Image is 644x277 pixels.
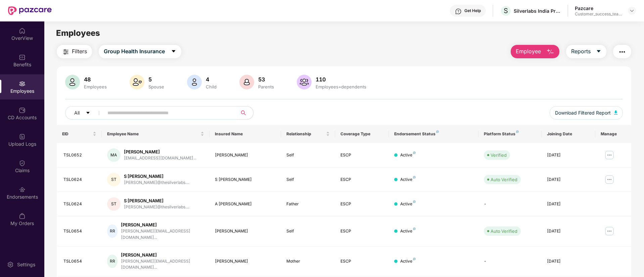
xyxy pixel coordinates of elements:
div: 48 [83,76,108,83]
img: manageButton [604,226,615,236]
div: Parents [257,84,275,89]
img: svg+xml;base64,PHN2ZyBpZD0iRW1wbG95ZWVzIiB4bWxucz0iaHR0cDovL3d3dy53My5vcmcvMjAwMC9zdmciIHdpZHRoPS... [19,80,26,87]
span: Relationship [286,131,324,137]
img: svg+xml;base64,PHN2ZyB4bWxucz0iaHR0cDovL3d3dy53My5vcmcvMjAwMC9zdmciIHdpZHRoPSIyNCIgaGVpZ2h0PSIyNC... [62,48,70,56]
div: Auto Verified [491,176,517,183]
div: Self [286,152,329,158]
img: svg+xml;base64,PHN2ZyBpZD0iQmVuZWZpdHMiIHhtbG5zPSJodHRwOi8vd3d3LnczLm9yZy8yMDAwL3N2ZyIgd2lkdGg9Ij... [19,54,26,61]
div: [PERSON_NAME] [215,228,276,234]
img: manageButton [604,174,615,185]
td: - [478,192,541,216]
img: svg+xml;base64,PHN2ZyB4bWxucz0iaHR0cDovL3d3dy53My5vcmcvMjAwMC9zdmciIHhtbG5zOnhsaW5rPSJodHRwOi8vd3... [187,75,202,89]
div: 53 [257,76,275,83]
div: TSL0654 [63,258,96,265]
img: svg+xml;base64,PHN2ZyBpZD0iSGVscC0zMngzMiIgeG1sbnM9Imh0dHA6Ly93d3cudzMub3JnLzIwMDAvc3ZnIiB3aWR0aD... [455,8,462,15]
button: Group Health Insurancecaret-down [99,45,181,58]
div: [PERSON_NAME][EMAIL_ADDRESS][DOMAIN_NAME]... [121,228,204,241]
span: Download Filtered Report [555,109,611,117]
img: svg+xml;base64,PHN2ZyB4bWxucz0iaHR0cDovL3d3dy53My5vcmcvMjAwMC9zdmciIHdpZHRoPSI4IiBoZWlnaHQ9IjgiIH... [436,130,439,133]
div: [PERSON_NAME][EMAIL_ADDRESS][DOMAIN_NAME]... [121,258,204,271]
div: Self [286,177,329,183]
span: caret-down [596,49,601,55]
img: svg+xml;base64,PHN2ZyBpZD0iSG9tZSIgeG1sbnM9Imh0dHA6Ly93d3cudzMub3JnLzIwMDAvc3ZnIiB3aWR0aD0iMjAiIG... [19,27,26,34]
div: TSL0624 [63,177,96,183]
div: RR [107,255,118,268]
span: search [237,110,250,116]
div: Self [286,228,329,234]
img: svg+xml;base64,PHN2ZyBpZD0iQ2xhaW0iIHhtbG5zPSJodHRwOi8vd3d3LnczLm9yZy8yMDAwL3N2ZyIgd2lkdGg9IjIwIi... [19,160,26,166]
div: Mother [286,258,329,265]
span: All [74,109,80,117]
div: Active [400,201,416,207]
img: svg+xml;base64,PHN2ZyBpZD0iRHJvcGRvd24tMzJ4MzIiIHhtbG5zPSJodHRwOi8vd3d3LnczLm9yZy8yMDAwL3N2ZyIgd2... [629,8,635,13]
div: TSL0652 [63,152,96,158]
div: ST [107,197,121,211]
img: svg+xml;base64,PHN2ZyBpZD0iTXlfT3JkZXJzIiBkYXRhLW5hbWU9Ik15IE9yZGVycyIgeG1sbnM9Imh0dHA6Ly93d3cudz... [19,213,26,219]
img: svg+xml;base64,PHN2ZyB4bWxucz0iaHR0cDovL3d3dy53My5vcmcvMjAwMC9zdmciIHhtbG5zOnhsaW5rPSJodHRwOi8vd3... [65,75,80,89]
button: Filters [57,45,92,58]
div: Active [400,228,416,234]
button: Allcaret-down [65,106,106,120]
button: Employee [511,45,559,58]
div: S [PERSON_NAME] [124,173,189,180]
img: svg+xml;base64,PHN2ZyB4bWxucz0iaHR0cDovL3d3dy53My5vcmcvMjAwMC9zdmciIHhtbG5zOnhsaW5rPSJodHRwOi8vd3... [546,48,554,56]
div: Settings [15,261,37,268]
th: Coverage Type [335,125,389,143]
div: [DATE] [547,258,590,265]
div: Get Help [464,8,481,13]
th: Joining Date [542,125,595,143]
th: Manage [595,125,631,143]
span: Filters [72,47,87,56]
img: svg+xml;base64,PHN2ZyB4bWxucz0iaHR0cDovL3d3dy53My5vcmcvMjAwMC9zdmciIHdpZHRoPSI4IiBoZWlnaHQ9IjgiIH... [413,200,416,203]
div: 4 [204,76,218,83]
div: ESCP [340,228,383,234]
div: TSL0654 [63,228,96,234]
div: ESCP [340,177,383,183]
div: Platform Status [484,131,536,137]
span: EID [62,131,91,137]
div: ESCP [340,201,383,207]
div: Customer_success_team_lead [575,11,622,17]
div: S [PERSON_NAME] [215,177,276,183]
div: Silverlabs India Private Limited [514,8,561,14]
div: 5 [147,76,166,83]
div: S [PERSON_NAME] [124,198,189,204]
span: Group Health Insurance [104,47,165,56]
div: Child [204,84,218,89]
div: Active [400,152,416,158]
img: svg+xml;base64,PHN2ZyB4bWxucz0iaHR0cDovL3d3dy53My5vcmcvMjAwMC9zdmciIHdpZHRoPSI4IiBoZWlnaHQ9IjgiIH... [516,130,519,133]
div: [PERSON_NAME] [215,152,276,158]
div: [PERSON_NAME]@thesilverlabs.... [124,204,189,210]
div: [PERSON_NAME] [121,222,204,228]
div: ESCP [340,152,383,158]
div: ESCP [340,258,383,265]
img: svg+xml;base64,PHN2ZyBpZD0iVXBsb2FkX0xvZ3MiIGRhdGEtbmFtZT0iVXBsb2FkIExvZ3MiIHhtbG5zPSJodHRwOi8vd3... [19,133,26,140]
img: svg+xml;base64,PHN2ZyB4bWxucz0iaHR0cDovL3d3dy53My5vcmcvMjAwMC9zdmciIHdpZHRoPSI4IiBoZWlnaHQ9IjgiIH... [413,176,416,179]
img: manageButton [604,150,615,160]
div: [PERSON_NAME] [124,149,196,155]
img: New Pazcare Logo [8,6,52,15]
button: search [237,106,254,120]
span: S [504,7,508,15]
div: Endorsement Status [394,131,473,137]
img: svg+xml;base64,PHN2ZyB4bWxucz0iaHR0cDovL3d3dy53My5vcmcvMjAwMC9zdmciIHhtbG5zOnhsaW5rPSJodHRwOi8vd3... [239,75,254,89]
div: RR [107,224,118,238]
img: svg+xml;base64,PHN2ZyB4bWxucz0iaHR0cDovL3d3dy53My5vcmcvMjAwMC9zdmciIHdpZHRoPSI4IiBoZWlnaHQ9IjgiIH... [413,151,416,154]
th: Insured Name [210,125,281,143]
div: Active [400,258,416,265]
th: Relationship [281,125,335,143]
img: svg+xml;base64,PHN2ZyB4bWxucz0iaHR0cDovL3d3dy53My5vcmcvMjAwMC9zdmciIHhtbG5zOnhsaW5rPSJodHRwOi8vd3... [614,111,617,115]
img: svg+xml;base64,PHN2ZyB4bWxucz0iaHR0cDovL3d3dy53My5vcmcvMjAwMC9zdmciIHhtbG5zOnhsaW5rPSJodHRwOi8vd3... [130,75,144,89]
button: Reportscaret-down [566,45,606,58]
span: caret-down [171,49,176,55]
div: MA [107,148,121,162]
div: A [PERSON_NAME] [215,201,276,207]
div: [DATE] [547,177,590,183]
div: Active [400,177,416,183]
div: [PERSON_NAME] [215,258,276,265]
div: TSL0624 [63,201,96,207]
span: Employee Name [107,131,199,137]
div: Employees [83,84,108,89]
img: svg+xml;base64,PHN2ZyB4bWxucz0iaHR0cDovL3d3dy53My5vcmcvMjAwMC9zdmciIHhtbG5zOnhsaW5rPSJodHRwOi8vd3... [297,75,312,89]
div: [EMAIL_ADDRESS][DOMAIN_NAME]... [124,155,196,161]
